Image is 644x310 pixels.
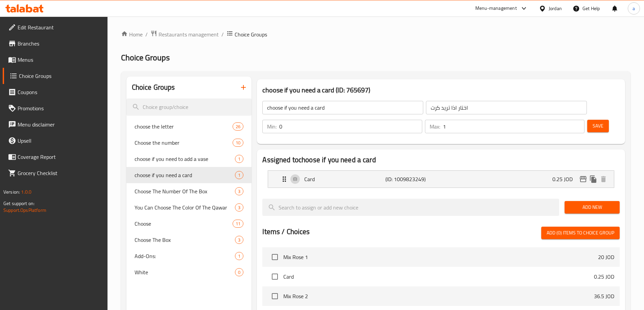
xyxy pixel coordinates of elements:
[235,237,243,243] span: 3
[18,153,102,161] span: Coverage Report
[145,30,148,38] li: /
[135,236,235,244] span: Choose The Box
[18,88,102,96] span: Coupons
[3,188,20,196] span: Version:
[126,183,252,199] div: Choose The Number Of The Box3
[18,137,102,145] span: Upsell
[552,175,578,183] p: 0.25 JOD
[233,220,243,228] div: Choices
[3,52,108,68] a: Menus
[3,206,46,215] a: Support.OpsPlatform
[233,139,243,147] div: Choices
[18,120,102,129] span: Menu disclaimer
[283,273,594,281] span: Card
[549,5,562,12] div: Jordan
[268,270,282,284] span: Select choice
[3,35,108,52] a: Branches
[135,203,235,212] span: You Can Choose The Color Of The Qawar
[262,155,620,165] h2: Assigned to choose if you need a card
[126,98,252,116] input: search
[235,268,243,276] div: Choices
[126,199,252,216] div: You Can Choose The Color Of The Qawar3
[235,269,243,276] span: 0
[268,250,282,264] span: Select choice
[268,171,614,188] div: Expand
[633,5,635,12] span: a
[267,122,277,131] p: Min:
[570,203,614,212] span: Add New
[235,30,267,38] span: Choice Groups
[21,188,31,196] span: 1.0.0
[126,264,252,280] div: White0
[235,155,243,163] div: Choices
[3,133,108,149] a: Upsell
[598,253,614,261] p: 20 JOD
[235,252,243,260] div: Choices
[3,116,108,133] a: Menu disclaimer
[135,139,233,147] span: Choose the number
[135,122,233,131] span: choose the letter
[121,30,630,39] nav: breadcrumb
[385,175,439,183] p: (ID: 1009823249)
[126,151,252,167] div: choose if you need to add a vase1
[598,174,609,184] button: delete
[235,188,243,195] span: 3
[150,30,219,39] a: Restaurants management
[3,84,108,100] a: Coupons
[235,203,243,212] div: Choices
[221,30,224,38] li: /
[262,199,559,216] input: search
[135,155,235,163] span: choose if you need to add a vase
[593,122,603,130] span: Save
[18,56,102,64] span: Menus
[3,100,108,116] a: Promotions
[132,82,175,92] h2: Choice Groups
[18,39,102,48] span: Branches
[235,172,243,178] span: 1
[3,165,108,181] a: Grocery Checklist
[135,171,235,179] span: choose if you need a card
[235,204,243,211] span: 3
[233,122,243,131] div: Choices
[3,199,34,208] span: Get support on:
[126,232,252,248] div: Choose The Box3
[121,30,143,38] a: Home
[235,253,243,259] span: 1
[430,122,440,131] p: Max:
[3,149,108,165] a: Coverage Report
[3,68,108,84] a: Choice Groups
[283,292,594,300] span: Mix Rose 2
[126,135,252,151] div: Choose the number10
[18,104,102,112] span: Promotions
[135,268,235,276] span: White
[235,156,243,162] span: 1
[235,171,243,179] div: Choices
[588,174,598,184] button: duplicate
[233,140,243,146] span: 10
[262,85,620,95] h3: choose if you need a card (ID: 765697)
[235,187,243,195] div: Choices
[475,4,517,12] div: Menu-management
[135,187,235,195] span: Choose The Number Of The Box
[126,167,252,183] div: choose if you need a card1
[233,221,243,227] span: 11
[565,201,620,214] button: Add New
[547,229,614,237] span: Add (0) items to choice group
[18,169,102,177] span: Grocery Checklist
[262,168,620,191] li: Expand
[262,227,310,237] h2: Items / Choices
[126,248,252,264] div: Add-Ons:1
[541,227,620,239] button: Add (0) items to choice group
[235,236,243,244] div: Choices
[121,50,170,65] span: Choice Groups
[18,23,102,31] span: Edit Restaurant
[283,253,598,261] span: Mix Rose 1
[594,292,614,300] p: 36.5 JOD
[587,120,609,132] button: Save
[233,123,243,130] span: 26
[135,252,235,260] span: Add-Ons:
[3,19,108,35] a: Edit Restaurant
[594,273,614,281] p: 0.25 JOD
[19,72,102,80] span: Choice Groups
[304,175,385,183] p: Card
